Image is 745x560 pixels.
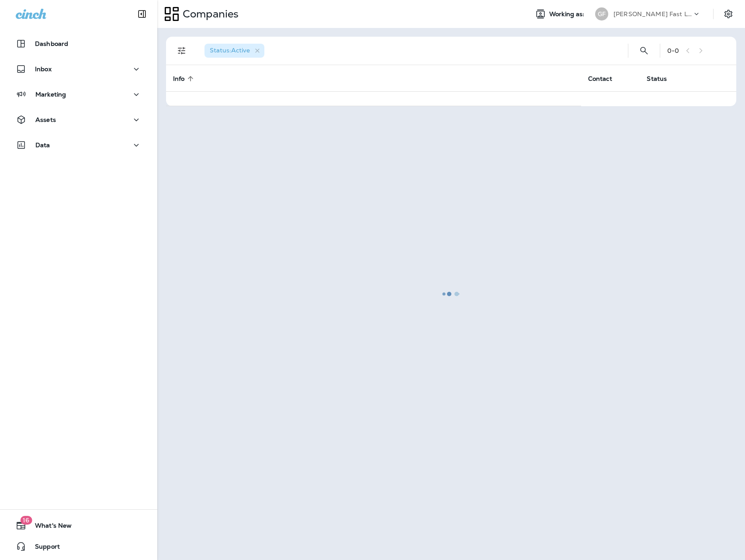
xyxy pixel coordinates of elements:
[595,7,608,21] div: GF
[9,517,149,534] button: 16What's New
[35,66,52,73] p: Inbox
[20,516,32,525] span: 16
[9,538,149,555] button: Support
[130,5,154,23] button: Collapse Sidebar
[613,10,692,17] p: [PERSON_NAME] Fast Lube dba [PERSON_NAME]
[35,91,66,98] p: Marketing
[35,142,50,149] p: Data
[9,86,149,103] button: Marketing
[9,111,149,128] button: Assets
[26,543,60,553] span: Support
[9,35,149,52] button: Dashboard
[35,116,56,123] p: Assets
[721,6,736,22] button: Settings
[549,10,586,18] span: Working as:
[35,40,68,47] p: Dashboard
[9,136,149,154] button: Data
[26,522,72,532] span: What's New
[179,7,239,21] p: Companies
[9,60,149,78] button: Inbox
